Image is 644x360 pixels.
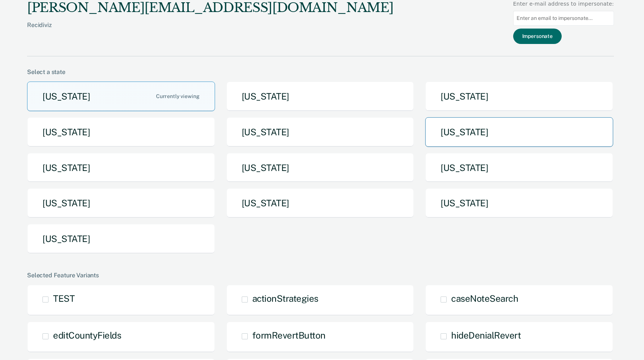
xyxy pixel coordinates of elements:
[226,82,414,111] button: [US_STATE]
[27,224,215,254] button: [US_STATE]
[425,188,613,218] button: [US_STATE]
[27,117,215,147] button: [US_STATE]
[425,153,613,183] button: [US_STATE]
[226,188,414,218] button: [US_STATE]
[513,29,562,44] button: Impersonate
[513,11,614,26] input: Enter an email to impersonate...
[252,293,318,304] span: actionStrategies
[27,188,215,218] button: [US_STATE]
[27,21,393,41] div: Recidiviz
[226,153,414,183] button: [US_STATE]
[451,330,521,340] span: hideDenialRevert
[27,68,614,76] div: Select a state
[27,82,215,111] button: [US_STATE]
[425,117,613,147] button: [US_STATE]
[53,293,74,304] span: TEST
[27,272,614,279] div: Selected Feature Variants
[53,330,121,340] span: editCountyFields
[451,293,518,304] span: caseNoteSearch
[425,82,613,111] button: [US_STATE]
[226,117,414,147] button: [US_STATE]
[27,153,215,183] button: [US_STATE]
[252,330,326,340] span: formRevertButton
